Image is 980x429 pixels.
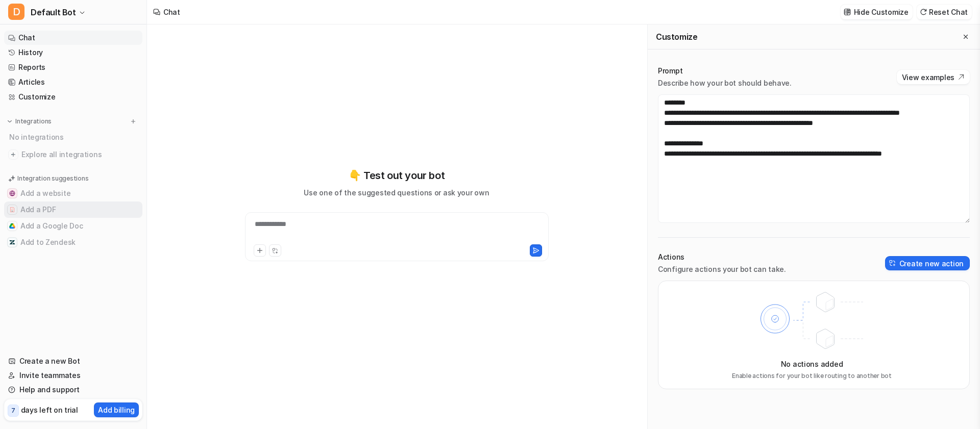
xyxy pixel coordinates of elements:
[9,207,15,213] img: Add a PDF
[658,252,786,262] p: Actions
[15,117,52,125] p: Integrations
[781,359,843,369] p: No actions added
[4,234,142,250] button: Add to ZendeskAdd to Zendesk
[656,32,697,42] h2: Customize
[4,368,142,383] a: Invite teammates
[658,66,792,76] p: Prompt
[4,147,142,162] a: Explore all integrations
[841,5,913,19] button: Hide Customize
[8,149,18,160] img: explore all integrations
[854,7,909,17] p: Hide Customize
[11,406,15,415] p: 7
[9,239,15,245] img: Add to Zendesk
[960,31,972,43] button: Close flyout
[4,383,142,397] a: Help and support
[94,402,139,417] button: Add billing
[98,405,135,415] p: Add billing
[304,187,489,198] p: Use one of the suggested questions or ask your own
[4,31,142,45] a: Chat
[658,78,792,88] p: Describe how your bot should behave.
[732,371,892,381] p: Enable actions for your bot like routing to another bot
[4,60,142,74] a: Reports
[21,405,78,415] p: days left on trial
[885,256,970,270] button: Create new action
[21,146,138,163] span: Explore all integrations
[17,174,88,183] p: Integration suggestions
[4,354,142,368] a: Create a new Bot
[4,75,142,89] a: Articles
[844,8,851,16] img: customize
[9,190,15,196] img: Add a website
[6,129,142,145] div: No integrations
[31,5,76,19] span: Default Bot
[920,8,927,16] img: reset
[889,260,896,267] img: create-action-icon.svg
[9,223,15,229] img: Add a Google Doc
[349,168,445,183] p: 👇 Test out your bot
[4,218,142,234] button: Add a Google DocAdd a Google Doc
[658,264,786,274] p: Configure actions your bot can take.
[4,90,142,104] a: Customize
[4,45,142,60] a: History
[897,70,970,84] button: View examples
[6,118,13,125] img: expand menu
[8,4,24,20] span: D
[4,201,142,218] button: Add a PDFAdd a PDF
[4,185,142,201] button: Add a websiteAdd a website
[163,7,180,17] div: Chat
[917,5,972,19] button: Reset Chat
[130,118,137,125] img: menu_add.svg
[4,116,55,127] button: Integrations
